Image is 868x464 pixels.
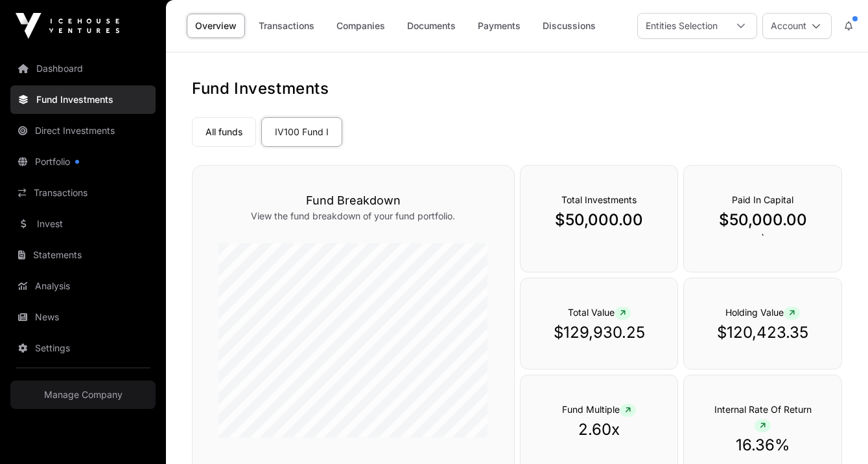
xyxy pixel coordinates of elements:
a: Transactions [10,179,156,207]
p: 2.60x [546,419,652,440]
h1: Fund Investments [192,78,842,99]
span: Holding Value [725,307,800,318]
a: Invest [10,210,156,238]
p: $120,423.35 [710,322,815,343]
span: Total Investments [561,194,637,205]
a: Portfolio [10,148,156,176]
p: 16.36% [710,435,815,456]
a: Documents [399,14,464,38]
h3: Fund Breakdown [218,192,488,210]
a: Manage Company [10,381,156,409]
a: Direct Investments [10,116,156,145]
span: Total Value [568,307,631,318]
a: News [10,303,156,331]
a: Fund Investments [10,85,156,114]
span: Paid In Capital [732,194,793,205]
button: Account [762,13,832,39]
a: Settings [10,334,156,362]
a: Transactions [250,14,323,38]
a: Statements [10,241,156,269]
p: $50,000.00 [546,210,652,230]
a: Discussions [534,14,604,38]
div: ` [683,165,842,272]
span: Fund Multiple [562,404,636,415]
img: Icehouse Ventures Logo [16,13,119,39]
a: Dashboard [10,54,156,83]
span: Internal Rate Of Return [714,404,812,430]
div: Entities Selection [638,14,725,38]
a: Overview [187,14,245,38]
p: $129,930.25 [546,322,652,343]
a: Analysis [10,272,156,300]
p: $50,000.00 [710,210,815,230]
p: View the fund breakdown of your fund portfolio. [218,210,488,223]
a: All funds [192,117,256,147]
a: Payments [469,14,529,38]
a: Companies [328,14,393,38]
a: IV100 Fund I [261,117,342,147]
